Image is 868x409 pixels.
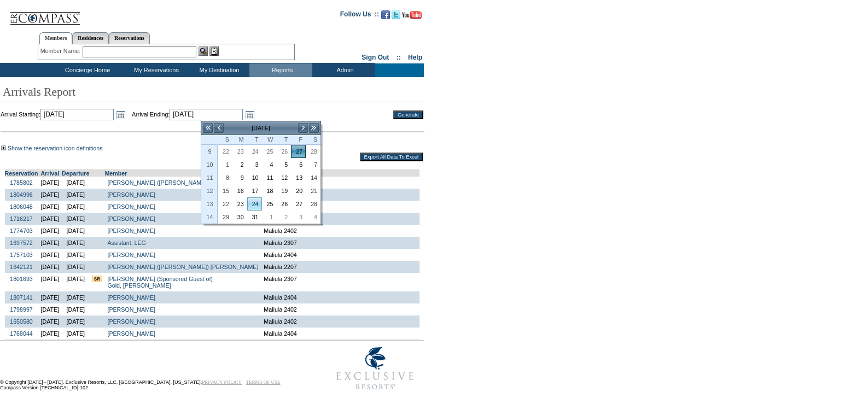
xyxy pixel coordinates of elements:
[10,227,33,234] a: 1774703
[124,63,187,77] td: My Reservations
[261,237,420,249] td: Maliula 2307
[261,315,420,328] td: Maliula 2402
[233,211,247,223] a: 30
[218,172,232,184] a: 8
[276,197,291,211] td: Thursday, March 26, 2026
[10,318,33,325] a: 1650580
[72,32,109,44] a: Residences
[218,171,232,184] td: Sunday, March 08, 2026
[298,122,308,133] a: >
[62,189,89,201] td: [DATE]
[107,179,208,186] a: [PERSON_NAME] ([PERSON_NAME])
[62,213,89,225] td: [DATE]
[248,159,261,171] a: 3
[201,184,218,197] th: 12
[340,9,379,22] td: Follow Us ::
[247,211,262,224] td: Tuesday, March 31, 2026
[306,172,320,184] a: 14
[402,11,422,19] img: Subscribe to our YouTube Channel
[107,239,145,246] a: Assistant, LEG
[292,159,305,171] a: 6
[262,184,277,197] td: Wednesday, March 18, 2026
[38,273,62,291] td: [DATE]
[276,184,291,197] td: Thursday, March 19, 2026
[261,201,420,213] td: Maliula 2207
[38,261,62,273] td: [DATE]
[62,177,89,189] td: [DATE]
[262,171,277,184] td: Wednesday, March 11, 2026
[62,273,89,291] td: [DATE]
[107,294,155,301] a: [PERSON_NAME]
[39,32,73,44] a: Members
[62,261,89,273] td: [DATE]
[10,179,33,186] a: 1785802
[218,184,232,197] td: Sunday, March 15, 2026
[306,211,321,224] td: Saturday, April 04, 2026
[248,211,261,223] a: 31
[107,252,155,258] a: [PERSON_NAME]
[10,330,33,337] a: 1768044
[306,198,320,210] a: 28
[261,273,420,291] td: Maliula 2307
[107,191,155,198] a: [PERSON_NAME]
[107,227,155,234] a: [PERSON_NAME]
[38,328,62,340] td: [DATE]
[261,249,420,261] td: Maliula 2404
[277,172,290,184] a: 12
[408,54,422,61] a: Help
[244,109,256,121] a: Open the calendar popup.
[187,63,249,77] td: My Destination
[38,201,62,213] td: [DATE]
[10,276,33,282] a: 1801693
[276,145,291,158] td: Thursday, February 26, 2026
[393,110,423,119] input: Generate
[276,171,291,184] td: Thursday, March 12, 2026
[218,135,232,145] th: Sunday
[9,3,80,25] img: Compass Home
[263,159,276,171] a: 4
[392,14,400,20] a: Follow us on Twitter
[10,264,33,270] a: 1642121
[38,225,62,237] td: [DATE]
[201,211,218,224] th: 14
[107,215,155,222] a: [PERSON_NAME]
[248,198,261,210] a: 24
[218,211,232,224] td: Sunday, March 29, 2026
[213,122,224,133] a: <
[1,109,378,121] td: Arrival Starting: Arrival Ending:
[38,213,62,225] td: [DATE]
[38,189,62,201] td: [DATE]
[40,46,83,56] div: Member Name:
[276,135,291,145] th: Thursday
[291,171,306,184] td: Friday, March 13, 2026
[306,145,321,158] td: Saturday, February 28, 2026
[107,318,155,325] a: [PERSON_NAME]
[263,145,276,157] a: 25
[306,135,321,145] th: Saturday
[38,303,62,315] td: [DATE]
[306,197,321,211] td: Saturday, March 28, 2026
[232,158,247,171] td: Monday, March 02, 2026
[115,109,127,121] a: Open the calendar popup.
[218,145,232,157] a: 22
[263,185,276,197] a: 18
[306,145,320,157] a: 28
[107,203,155,210] a: [PERSON_NAME]
[10,191,33,198] a: 1804996
[276,158,291,171] td: Thursday, March 05, 2026
[291,135,306,145] th: Friday
[218,198,232,210] a: 22
[247,158,262,171] td: Tuesday, March 03, 2026
[62,201,89,213] td: [DATE]
[233,198,247,210] a: 23
[306,171,321,184] td: Saturday, March 14, 2026
[262,197,277,211] td: Wednesday, March 25, 2026
[247,145,262,158] td: Tuesday, February 24, 2026
[201,171,218,184] th: 11
[306,211,320,223] a: 4
[263,172,276,184] a: 11
[49,63,124,77] td: Concierge Home
[292,198,305,210] a: 27
[262,158,277,171] td: Wednesday, March 04, 2026
[248,145,261,157] a: 24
